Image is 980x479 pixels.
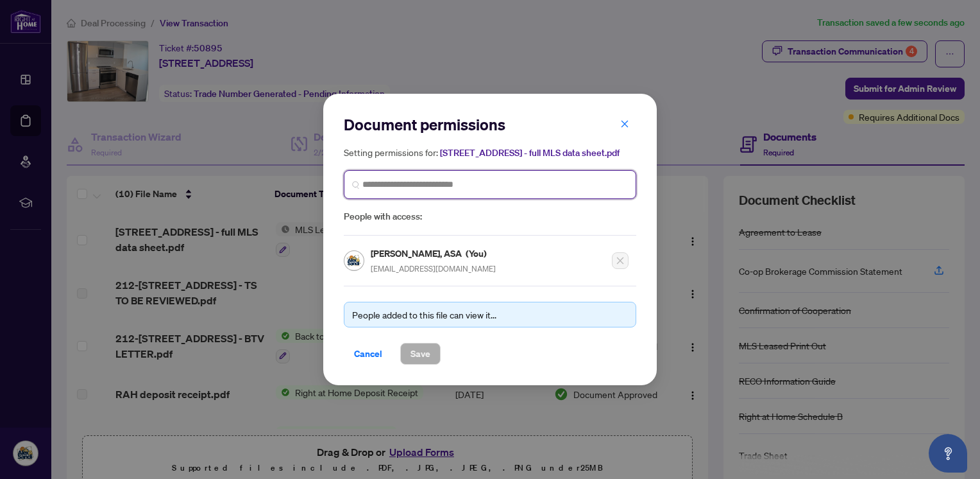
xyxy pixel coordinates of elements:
[371,246,496,261] h5: [PERSON_NAME], ASA (You)
[440,147,620,159] span: [STREET_ADDRESS] - full MLS data sheet.pdf
[352,308,628,322] div: People added to this file can view it...
[400,343,441,365] button: Save
[344,251,364,270] img: Profile Icon
[620,119,629,128] span: close
[352,181,360,189] img: search_icon
[929,434,967,473] button: Open asap
[371,264,496,274] span: [EMAIL_ADDRESS][DOMAIN_NAME]
[344,114,636,135] h2: Document permissions
[354,344,382,364] span: Cancel
[344,209,636,224] span: People with access:
[344,145,636,160] h5: Setting permissions for:
[344,343,393,365] button: Cancel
